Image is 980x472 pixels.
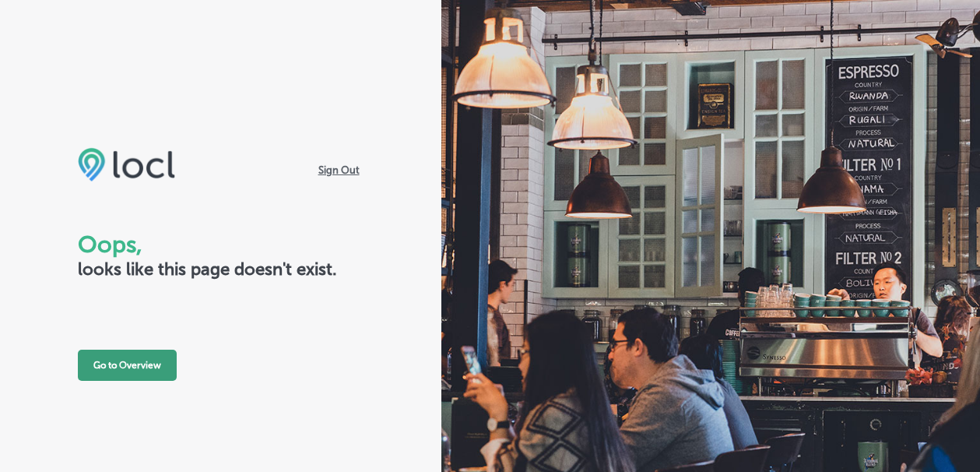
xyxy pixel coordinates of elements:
[78,147,175,181] img: LOCL logo
[78,231,364,259] h1: Oops,
[78,360,177,371] a: Go to Overview
[78,259,364,280] h2: looks like this page doesn't exist.
[78,350,177,381] button: Go to Overview
[314,163,364,178] span: Sign Out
